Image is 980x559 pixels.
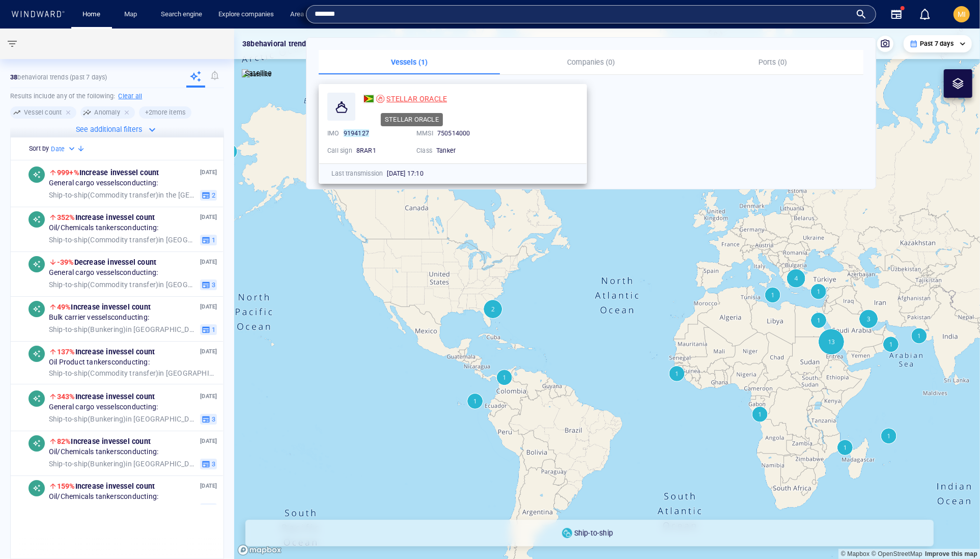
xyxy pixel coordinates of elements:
[331,169,383,178] p: Last transmission
[841,550,870,557] a: Mapbox
[437,129,470,137] span: 750514000
[51,144,65,154] h6: Date
[57,348,75,356] span: 137%
[958,10,966,18] span: MI
[200,504,217,515] button: 2
[49,179,158,188] span: General cargo vessels conducting:
[574,527,613,539] p: Ship-to-ship
[200,190,217,201] button: 2
[57,169,79,177] span: 999+%
[49,460,126,468] span: Ship-to-ship ( Bunkering )
[210,415,215,424] span: 3
[10,73,17,81] strong: 38
[57,393,75,401] span: 343%
[363,93,447,105] a: STELLAR ORACLE
[10,106,76,119] div: Vessel count
[200,459,217,470] button: 3
[76,123,142,135] p: See additional filters
[94,107,120,118] h6: Anomaly
[237,544,282,556] a: Mapbox logo
[57,258,74,266] span: -39%
[57,169,159,177] span: Increase in vessel count
[51,144,77,154] div: Date
[951,4,972,24] button: MI
[49,325,197,334] span: in [GEOGRAPHIC_DATA] EEZ
[80,106,134,119] div: Anomaly
[157,6,206,23] a: Search engine
[49,448,158,457] span: Oil/Chemicals tankers conducting:
[57,303,151,311] span: Increase in vessel count
[210,325,215,334] span: 1
[200,437,217,446] p: [DATE]
[145,107,185,118] h6: + 2 more items
[49,325,126,333] span: Ship-to-ship ( Bunkering )
[120,6,145,23] a: Map
[325,56,494,68] p: Vessels (1)
[416,129,433,138] p: MMSI
[210,460,215,469] span: 3
[919,8,931,20] div: Notification center
[57,482,75,490] span: 159%
[76,123,158,137] button: See additional filters
[57,258,156,266] span: Decrease in vessel count
[200,347,217,357] p: [DATE]
[872,550,922,557] a: OpenStreetMap
[327,129,340,138] p: IMO
[49,191,158,199] span: Ship-to-ship ( Commodity transfer )
[925,550,977,557] a: Map feedback
[200,302,217,312] p: [DATE]
[200,235,217,246] button: 1
[214,6,278,23] button: Explore companies
[200,414,217,425] button: 3
[49,403,158,412] span: General cargo vessels conducting:
[49,236,158,244] span: Ship-to-ship ( Commodity transfer )
[200,213,217,222] p: [DATE]
[200,324,217,336] button: 1
[49,314,149,323] span: Bulk carrier vessels conducting:
[286,6,333,23] a: Area analysis
[24,107,62,118] h6: Vessel count
[242,69,272,79] img: satellite
[29,144,49,154] h6: Sort by
[57,348,155,356] span: Increase in vessel count
[688,56,857,68] p: Ports (0)
[242,38,339,50] p: 38 behavioral trends insights
[49,415,197,424] span: in [GEOGRAPHIC_DATA] EEZ
[57,213,75,221] span: 352%
[344,129,369,137] mark: 9194127
[49,415,126,423] span: Ship-to-ship ( Bunkering )
[57,482,155,490] span: Increase in vessel count
[49,269,158,278] span: General cargo vessels conducting:
[10,73,107,82] p: behavioral trends (Past 7 days)
[49,493,158,502] span: Oil/Chemicals tankers conducting:
[210,281,215,290] span: 3
[49,281,158,289] span: Ship-to-ship ( Commodity transfer )
[245,67,272,79] p: Satellite
[116,6,149,23] button: Map
[49,191,197,200] span: in the [GEOGRAPHIC_DATA]
[327,146,352,155] p: Call sign
[49,236,197,245] span: in [GEOGRAPHIC_DATA] EEZ
[49,460,197,469] span: in [GEOGRAPHIC_DATA] EEZ
[200,482,217,491] p: [DATE]
[937,513,972,551] iframe: Chat
[200,279,217,291] button: 3
[436,146,497,155] div: Tanker
[57,393,155,401] span: Increase in vessel count
[416,146,432,155] p: Class
[200,392,217,402] p: [DATE]
[210,236,215,245] span: 1
[356,147,376,154] span: 8RAR1
[49,281,197,290] span: in [GEOGRAPHIC_DATA] EEZ
[57,303,71,311] span: 49%
[920,39,954,48] p: Past 7 days
[200,258,217,267] p: [DATE]
[10,88,224,104] h6: Results include any of the following:
[910,39,966,48] div: Past 7 days
[57,437,151,445] span: Increase in vessel count
[75,6,108,23] button: Home
[210,191,215,200] span: 2
[49,369,217,378] span: in [GEOGRAPHIC_DATA] EEZ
